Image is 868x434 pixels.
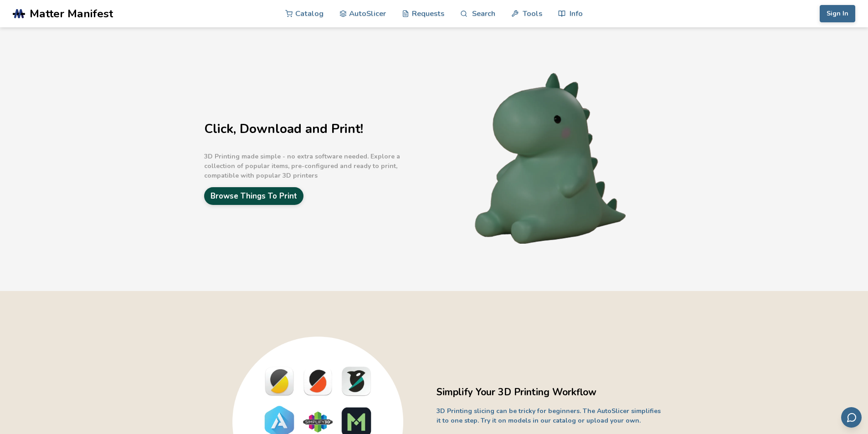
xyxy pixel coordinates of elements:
p: 3D Printing made simple - no extra software needed. Explore a collection of popular items, pre-co... [204,152,432,180]
p: 3D Printing slicing can be tricky for beginners. The AutoSlicer simplifies it to one step. Try it... [437,406,664,425]
h2: Simplify Your 3D Printing Workflow [437,385,664,399]
button: Send feedback via email [841,407,862,428]
span: Matter Manifest [30,7,113,20]
a: Browse Things To Print [204,187,303,205]
h1: Click, Download and Print! [204,122,432,136]
button: Sign In [820,5,855,22]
